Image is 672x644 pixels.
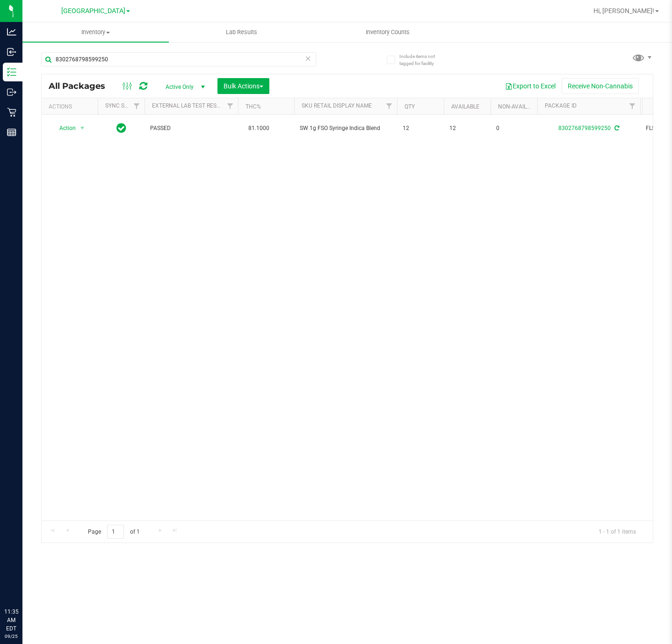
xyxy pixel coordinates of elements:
span: 81.1000 [244,122,274,135]
a: Lab Results [169,22,315,42]
span: SW 1g FSO Syringe Indica Blend [300,124,391,133]
iframe: Resource center [9,569,37,597]
a: 8302768798599250 [558,125,611,131]
span: 0 [496,124,532,133]
inline-svg: Reports [7,128,16,137]
a: Filter [129,98,145,114]
div: Actions [49,103,94,110]
span: select [77,122,88,135]
a: Non-Available [498,103,540,110]
button: Export to Excel [499,78,562,94]
inline-svg: Retail [7,108,16,117]
span: [GEOGRAPHIC_DATA] [61,7,125,15]
span: Inventory [22,28,169,36]
span: 1 - 1 of 1 items [591,525,643,539]
a: External Lab Test Result [152,102,225,109]
a: Filter [223,98,238,114]
span: PASSED [150,124,232,133]
span: Action [51,122,76,135]
p: 11:35 AM EDT [4,608,18,633]
span: Bulk Actions [224,82,263,90]
a: Inventory Counts [315,22,461,42]
a: THC% [246,103,261,110]
a: Filter [382,98,397,114]
span: In Sync [116,122,126,135]
a: Sku Retail Display Name [302,102,372,109]
span: Include items not tagged for facility [399,53,446,67]
inline-svg: Outbound [7,87,16,97]
a: Sync Status [105,102,141,109]
a: Available [451,103,479,110]
button: Receive Non-Cannabis [562,78,639,94]
span: Inventory Counts [353,28,422,36]
inline-svg: Inbound [7,47,16,57]
button: Bulk Actions [217,78,269,94]
span: 12 [403,124,438,133]
span: Hi, [PERSON_NAME]! [593,7,654,14]
a: Package ID [545,102,577,109]
span: 12 [449,124,485,133]
span: Sync from Compliance System [613,125,619,131]
inline-svg: Analytics [7,27,16,36]
inline-svg: Inventory [7,67,16,77]
span: Lab Results [213,28,270,36]
a: Inventory [22,22,169,42]
span: All Packages [49,81,115,91]
span: Clear [305,52,311,65]
a: Qty [405,103,415,110]
a: Filter [625,98,640,114]
span: Page of 1 [80,525,147,539]
input: 1 [107,525,124,539]
p: 09/25 [4,633,18,640]
input: Search Package ID, Item Name, SKU, Lot or Part Number... [41,52,316,66]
